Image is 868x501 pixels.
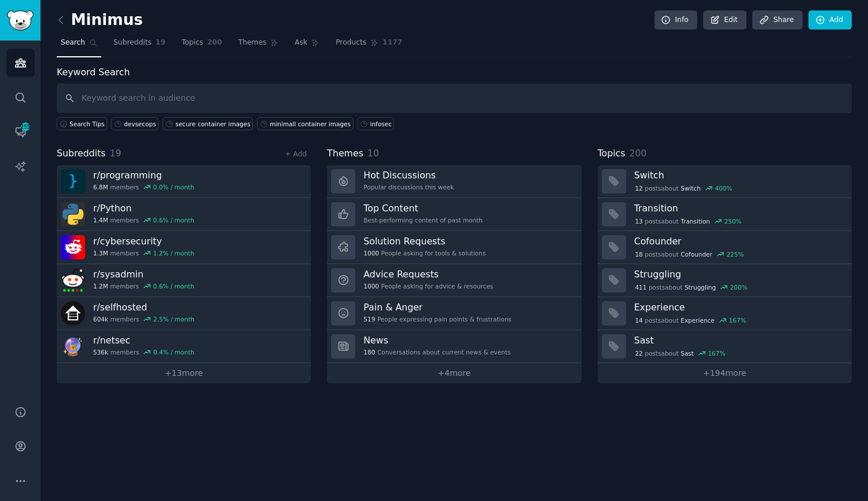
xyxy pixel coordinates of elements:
[93,315,108,323] span: 604k
[367,148,379,159] span: 10
[327,147,363,161] span: Themes
[93,249,194,257] div: members
[363,202,483,214] h3: Top Content
[93,282,108,290] span: 1.2M
[153,315,194,323] div: 2.5 % / month
[93,216,108,224] span: 1.4M
[752,10,802,30] a: Share
[634,334,844,346] h3: Sast
[363,315,375,323] span: 519
[634,315,747,326] div: post s about
[327,198,581,231] a: Top ContentBest-performing content of past month
[153,348,194,356] div: 0.4 % / month
[61,301,85,326] img: selfhosted
[110,148,122,159] span: 19
[124,120,156,128] div: devsecops
[634,169,844,181] h3: Switch
[57,34,101,57] a: Search
[681,184,701,192] span: Switch
[175,120,251,128] div: secure container images
[598,264,852,297] a: Struggling411postsaboutStruggling200%
[635,250,642,258] span: 18
[113,38,152,48] span: Subreddits
[93,282,194,290] div: members
[808,10,852,30] a: Add
[153,282,194,290] div: 0.6 % / month
[336,38,366,48] span: Products
[93,301,194,313] h3: r/ selfhosted
[57,67,130,78] label: Keyword Search
[363,348,510,356] div: Conversations about current news & events
[327,330,581,363] a: News180Conversations about current news & events
[634,235,844,247] h3: Cofounder
[726,250,744,258] div: 225 %
[370,120,392,128] div: infosec
[729,316,746,324] div: 167 %
[327,264,581,297] a: Advice Requests1000People asking for advice & resources
[93,183,194,191] div: members
[363,268,493,280] h3: Advice Requests
[681,217,710,225] span: Transition
[635,217,642,225] span: 13
[207,38,222,48] span: 200
[238,38,267,48] span: Themes
[270,120,351,128] div: minimall container images
[363,249,486,257] div: People asking for tools & solutions
[332,34,406,57] a: Products1177
[363,301,512,313] h3: Pain & Anger
[57,198,311,231] a: r/Python1.4Mmembers0.6% / month
[635,349,642,357] span: 22
[93,315,194,323] div: members
[93,202,194,214] h3: r/ Python
[61,38,85,48] span: Search
[57,231,311,264] a: r/cybersecurity1.3Mmembers1.2% / month
[635,283,646,291] span: 411
[61,202,85,226] img: Python
[598,231,852,264] a: Cofounder18postsaboutCofounder225%
[57,117,107,130] button: Search Tips
[363,216,483,224] div: Best-performing content of past month
[57,147,106,161] span: Subreddits
[57,264,311,297] a: r/sysadmin1.2Mmembers0.6% / month
[6,118,35,146] a: 255
[93,169,194,181] h3: r/ programming
[685,283,716,291] span: Struggling
[629,148,646,159] span: 200
[7,10,34,31] img: GummySearch logo
[178,34,226,57] a: Topics200
[358,117,395,130] a: infosec
[363,282,379,290] span: 1000
[327,363,581,383] a: +4more
[234,34,283,57] a: Themes
[634,249,745,259] div: post s about
[635,184,642,192] span: 12
[724,217,742,225] div: 250 %
[634,183,734,193] div: post s about
[93,268,194,280] h3: r/ sysadmin
[93,235,194,247] h3: r/ cybersecurity
[295,38,307,48] span: Ask
[93,348,108,356] span: 536k
[57,330,311,363] a: r/netsec536kmembers0.4% / month
[156,38,165,48] span: 19
[61,268,85,292] img: sysadmin
[327,231,581,264] a: Solution Requests1000People asking for tools & solutions
[363,235,486,247] h3: Solution Requests
[681,250,712,258] span: Cofounder
[327,297,581,330] a: Pain & Anger519People expressing pain points & frustrations
[363,348,375,356] span: 180
[61,334,85,359] img: netsec
[634,202,844,214] h3: Transition
[654,10,697,30] a: Info
[598,198,852,231] a: Transition13postsaboutTransition250%
[182,38,203,48] span: Topics
[363,282,493,290] div: People asking for advice & resources
[109,34,170,57] a: Subreddits19
[327,165,581,198] a: Hot DiscussionsPopular discussions this week
[382,38,402,48] span: 1177
[93,334,194,346] h3: r/ netsec
[61,169,85,193] img: programming
[69,120,105,128] span: Search Tips
[598,363,852,383] a: +194more
[257,117,353,130] a: minimall container images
